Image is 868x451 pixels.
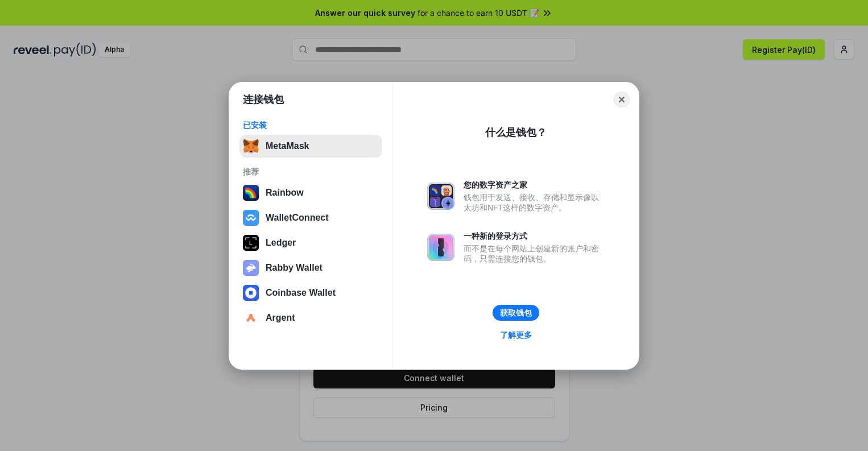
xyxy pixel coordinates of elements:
button: Close [614,92,630,107]
div: MetaMask [266,141,309,151]
div: 而不是在每个网站上创建新的账户和密码，只需连接您的钱包。 [464,243,605,264]
img: svg+xml,%3Csvg%20xmlns%3D%22http%3A%2F%2Fwww.w3.org%2F2000%2Fsvg%22%20fill%3D%22none%22%20viewBox... [427,234,454,261]
img: svg+xml,%3Csvg%20fill%3D%22none%22%20height%3D%2233%22%20viewBox%3D%220%200%2035%2033%22%20width%... [243,138,259,154]
img: svg+xml,%3Csvg%20width%3D%2228%22%20height%3D%2228%22%20viewBox%3D%220%200%2028%2028%22%20fill%3D... [243,285,259,301]
img: svg+xml,%3Csvg%20xmlns%3D%22http%3A%2F%2Fwww.w3.org%2F2000%2Fsvg%22%20width%3D%2228%22%20height%3... [243,235,259,251]
div: Coinbase Wallet [266,288,336,298]
button: Argent [239,307,382,329]
button: Ledger [239,231,382,254]
div: 一种新的登录方式 [464,231,605,241]
div: 了解更多 [500,330,532,340]
div: WalletConnect [266,213,329,223]
button: 获取钱包 [493,305,539,321]
div: 已安装 [243,120,379,130]
div: Argent [266,313,295,323]
div: Ledger [266,238,296,248]
div: Rainbow [266,188,304,198]
button: WalletConnect [239,206,382,229]
div: Rabby Wallet [266,263,323,273]
button: Coinbase Wallet [239,282,382,304]
div: 什么是钱包？ [485,126,547,139]
div: 获取钱包 [500,308,532,318]
div: 您的数字资产之家 [464,180,605,190]
button: Rainbow [239,181,382,204]
img: svg+xml,%3Csvg%20xmlns%3D%22http%3A%2F%2Fwww.w3.org%2F2000%2Fsvg%22%20fill%3D%22none%22%20viewBox... [427,183,454,210]
div: 钱包用于发送、接收、存储和显示像以太坊和NFT这样的数字资产。 [464,192,605,213]
a: 了解更多 [493,328,539,342]
h1: 连接钱包 [243,93,284,106]
img: svg+xml,%3Csvg%20width%3D%2228%22%20height%3D%2228%22%20viewBox%3D%220%200%2028%2028%22%20fill%3D... [243,210,259,226]
img: svg+xml,%3Csvg%20width%3D%22120%22%20height%3D%22120%22%20viewBox%3D%220%200%20120%20120%22%20fil... [243,185,259,201]
div: 推荐 [243,167,379,177]
button: MetaMask [239,135,382,158]
button: Rabby Wallet [239,256,382,279]
img: svg+xml,%3Csvg%20width%3D%2228%22%20height%3D%2228%22%20viewBox%3D%220%200%2028%2028%22%20fill%3D... [243,310,259,326]
img: svg+xml,%3Csvg%20xmlns%3D%22http%3A%2F%2Fwww.w3.org%2F2000%2Fsvg%22%20fill%3D%22none%22%20viewBox... [243,260,259,276]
